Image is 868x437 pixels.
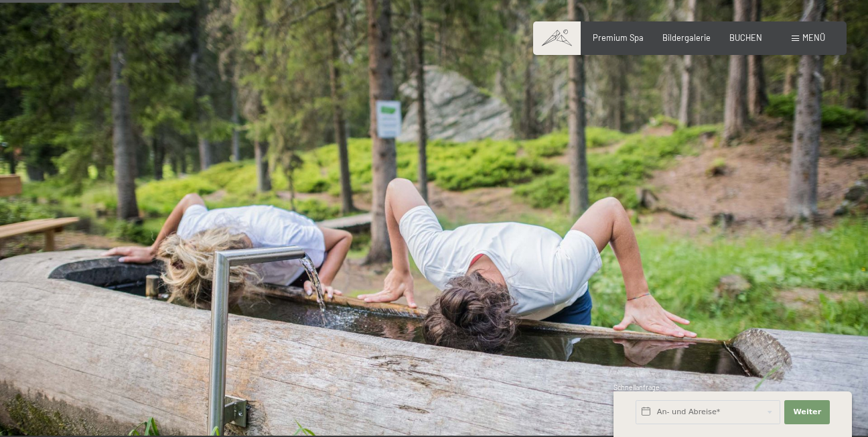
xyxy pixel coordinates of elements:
span: Schnellanfrage [613,383,660,391]
a: Premium Spa [593,32,644,43]
a: BUCHEN [729,32,762,43]
span: Menü [802,32,825,43]
a: Bildergalerie [662,32,711,43]
span: Weiter [793,407,821,418]
button: Weiter [784,400,830,424]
